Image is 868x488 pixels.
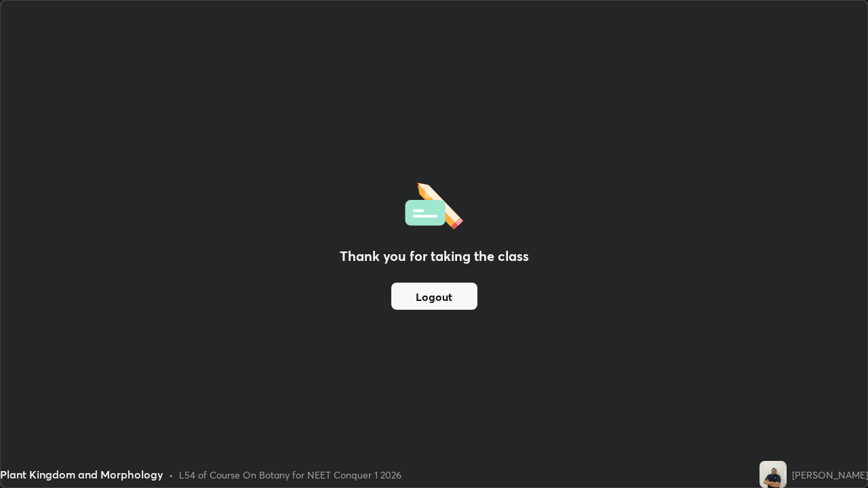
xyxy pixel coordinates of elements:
div: L54 of Course On Botany for NEET Conquer 1 2026 [179,468,401,482]
div: [PERSON_NAME] [792,468,868,482]
img: offlineFeedback.1438e8b3.svg [405,178,463,230]
h2: Thank you for taking the class [340,246,529,266]
img: 390311c6a4d943fab4740fd561fcd617.jpg [759,461,787,488]
button: Logout [391,283,477,310]
div: • [169,468,174,482]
